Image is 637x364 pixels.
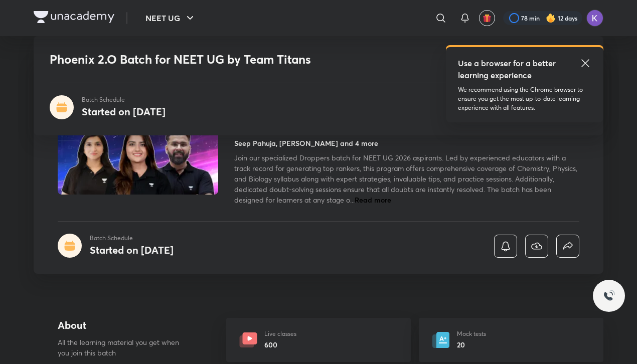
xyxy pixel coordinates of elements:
[479,10,495,26] button: avatar
[50,52,442,67] h1: Phoenix 2.O Batch for NEET UG by Team Titans
[58,337,187,358] p: All the learning material you get when you join this batch
[264,339,296,350] h6: 600
[139,8,202,28] button: NEET UG
[234,153,577,205] span: Join our specialized Droppers batch for NEET UG 2026 aspirants. Led by experienced educators with...
[355,195,391,205] span: Read more
[603,290,615,302] img: ttu
[82,105,166,118] h4: Started on [DATE]
[90,243,174,257] h4: Started on [DATE]
[34,11,114,26] a: Company Logo
[586,10,603,27] img: Koyna Rana
[458,57,558,81] h5: Use a browser for a better learning experience
[546,13,556,23] img: streak
[458,85,591,112] p: We recommend using the Chrome browser to ensure you get the most up-to-date learning experience w...
[90,234,174,243] p: Batch Schedule
[264,329,296,338] p: Live classes
[56,103,220,196] img: Thumbnail
[34,11,114,23] img: Company Logo
[457,329,486,338] p: Mock tests
[58,318,194,333] h4: About
[457,339,486,350] h6: 20
[234,138,378,148] h4: Seep Pahuja, [PERSON_NAME] and 4 more
[483,14,492,23] img: avatar
[82,95,166,104] p: Batch Schedule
